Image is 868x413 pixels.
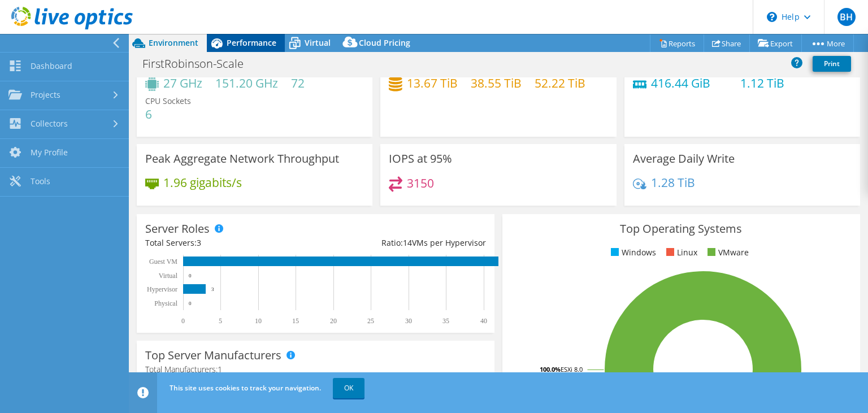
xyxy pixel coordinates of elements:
[189,301,192,306] text: 0
[511,223,852,235] h3: Top Operating Systems
[389,153,452,165] h3: IOPS at 95%
[292,317,299,325] text: 15
[147,285,177,293] text: Hypervisor
[215,77,278,89] h4: 151.20 GHz
[367,317,374,325] text: 25
[163,77,202,89] h4: 27 GHz
[705,246,749,259] li: VMware
[663,246,697,259] li: Linux
[749,34,802,52] a: Export
[540,365,561,373] tspan: 100.0%
[801,34,854,52] a: More
[315,237,485,249] div: Ratio: VMs per Hypervisor
[211,286,214,292] text: 3
[651,176,695,189] h4: 1.28 TiB
[480,317,487,325] text: 40
[159,272,178,280] text: Virtual
[145,108,191,120] h4: 6
[330,317,337,325] text: 20
[149,37,198,48] span: Environment
[471,77,522,89] h4: 38.55 TiB
[181,317,185,325] text: 0
[145,349,281,362] h3: Top Server Manufacturers
[359,37,410,48] span: Cloud Pricing
[561,365,583,373] tspan: ESXi 8.0
[442,317,449,325] text: 35
[145,223,210,235] h3: Server Roles
[163,176,242,189] h4: 1.96 gigabits/s
[255,317,262,325] text: 10
[333,378,364,398] a: OK
[305,37,331,48] span: Virtual
[219,317,222,325] text: 5
[145,153,339,165] h3: Peak Aggregate Network Throughput
[149,258,177,266] text: Guest VM
[154,299,177,307] text: Physical
[740,77,792,89] h4: 1.12 TiB
[403,237,412,248] span: 14
[633,153,735,165] h3: Average Daily Write
[405,317,412,325] text: 30
[608,246,656,259] li: Windows
[170,383,321,393] span: This site uses cookies to track your navigation.
[291,77,313,89] h4: 72
[407,177,434,189] h4: 3150
[145,363,486,376] h4: Total Manufacturers:
[227,37,276,48] span: Performance
[145,237,315,249] div: Total Servers:
[145,95,191,106] span: CPU Sockets
[813,56,851,72] a: Print
[218,364,222,375] span: 1
[137,58,261,70] h1: FirstRobinson-Scale
[837,8,856,26] span: BH
[651,77,727,89] h4: 416.44 GiB
[767,12,777,22] svg: \n
[535,77,585,89] h4: 52.22 TiB
[407,77,458,89] h4: 13.67 TiB
[704,34,750,52] a: Share
[189,273,192,279] text: 0
[650,34,704,52] a: Reports
[197,237,201,248] span: 3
